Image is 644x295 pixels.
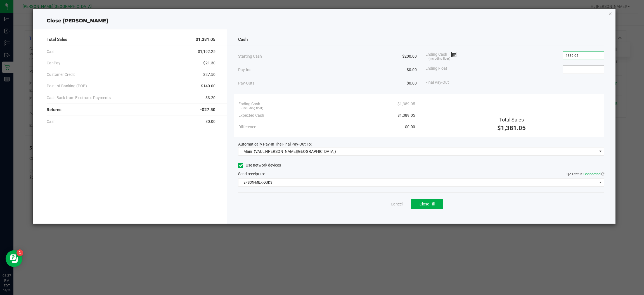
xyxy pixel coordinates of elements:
[407,80,417,86] span: $0.00
[497,125,526,132] span: $1,381.05
[203,60,216,66] span: $21.30
[241,106,263,111] span: (including float)
[238,101,260,107] span: Ending Cash
[254,149,336,154] span: (VAULT-[PERSON_NAME][GEOGRAPHIC_DATA])
[407,67,417,73] span: $0.00
[238,53,262,59] span: Starting Cash
[201,83,216,89] span: $140.00
[425,65,447,74] span: Ending Float
[47,83,87,89] span: Point of Banking (POB)
[583,172,600,176] span: Connected
[391,201,402,207] a: Cancel
[47,119,56,125] span: Cash
[47,95,111,101] span: Cash Back from Electronic Payments
[420,202,435,206] span: Close Till
[499,117,524,123] span: Total Sales
[238,162,281,168] label: Use network devices
[238,67,251,73] span: Pay-Ins
[238,142,312,146] span: Automatically Pay-In The Final Pay-Out To:
[198,49,216,55] span: $1,192.25
[204,95,216,101] span: -$3.20
[33,17,615,25] div: Close [PERSON_NAME]
[203,72,216,78] span: $27.50
[238,172,265,176] span: Send receipt to:
[47,104,216,116] div: Returns
[425,79,449,85] span: Final Pay-Out
[47,72,75,78] span: Customer Credit
[397,101,415,107] span: $1,389.05
[205,119,216,125] span: $0.00
[405,124,415,130] span: $0.00
[238,124,256,130] span: Difference
[47,60,60,66] span: CanPay
[47,49,56,55] span: Cash
[238,80,254,86] span: Pay-Outs
[200,107,216,113] span: -$27.50
[425,51,457,60] span: Ending Cash
[402,53,417,59] span: $200.00
[397,113,415,118] span: $1,389.05
[16,249,23,256] iframe: Resource center unread badge
[196,36,216,43] span: $1,381.05
[243,149,252,154] span: Main
[428,57,450,61] span: (including float)
[47,36,67,43] span: Total Sales
[238,179,597,186] span: EPSON-MILK-DUDS
[567,172,604,176] span: QZ Status:
[6,250,22,267] iframe: Resource center
[238,113,264,118] span: Expected Cash
[411,199,443,209] button: Close Till
[238,36,248,43] span: Cash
